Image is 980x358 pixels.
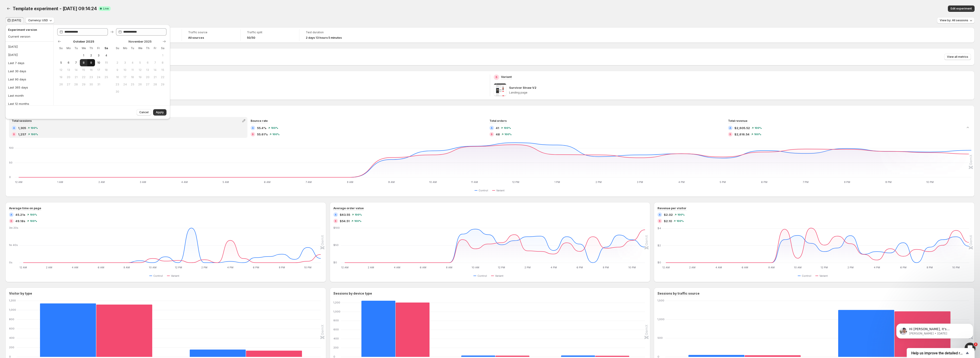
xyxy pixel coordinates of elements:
span: 100% [30,213,37,216]
iframe: Intercom notifications message [890,314,980,346]
text: 5 PM [720,180,726,184]
span: 16 [116,75,119,79]
button: Variant [491,273,505,279]
g: New: Control 1,142,Variant 1,118 [21,301,171,357]
button: Show next month, December 2025 [161,38,167,45]
button: Friday October 3 2025 [95,52,102,59]
div: Last 30 days [8,69,26,73]
p: Landing page [509,91,971,94]
text: 4 PM [678,180,685,184]
button: Monday October 13 2025 [65,66,72,74]
button: Thursday October 2 2025 [87,52,95,59]
div: Last 7 days [8,61,24,65]
span: 27 [146,83,149,86]
span: $63.55 [340,212,350,217]
button: Thursday November 6 2025 [144,59,151,66]
span: 17 [123,75,127,79]
div: Last 365 days [8,85,28,90]
button: Apply [153,109,166,115]
button: Saturday November 15 2025 [159,66,166,74]
span: 10 [97,61,101,65]
h2: A [729,127,731,129]
span: Variant [496,189,505,192]
th: Tuesday [129,45,136,52]
th: Sunday [114,45,121,52]
span: 45.21s [15,212,25,217]
a: Traffic split50/50 [247,30,293,40]
button: Current version [7,33,50,40]
span: We [138,46,142,50]
button: Wednesday October 15 2025 [80,66,87,74]
button: Wednesday November 26 2025 [136,81,144,88]
button: Wednesday November 5 2025 [136,59,144,66]
span: 100% [31,127,38,129]
text: 12 AM [15,180,22,184]
span: 41 [496,126,499,130]
button: Last month [7,92,52,99]
span: 3 [123,61,127,65]
span: 7 [153,61,157,65]
button: Thursday October 30 2025 [87,81,95,88]
span: 27 [66,83,70,86]
h2: B [729,133,731,136]
button: Sunday November 23 2025 [114,81,121,88]
text: 10 PM [926,180,934,184]
span: $2,616.54 [734,132,750,137]
span: Th [146,46,149,50]
button: Thursday November 13 2025 [144,66,151,74]
span: 100% [754,133,761,136]
button: Thursday November 20 2025 [144,74,151,81]
text: 7 AM [306,180,312,184]
span: Currency: USD [28,19,48,22]
h2: Experiment version [8,27,49,32]
button: View by: All sessions [937,17,975,24]
span: 9 [89,61,93,65]
button: Thursday October 23 2025 [87,74,95,81]
h2: B [252,133,254,136]
a: Test duration2 days 13 hours 5 minutes [306,30,352,40]
button: Currency: USD [26,17,54,24]
span: 11 [104,61,108,65]
button: Last 12 months [7,100,52,107]
span: We [82,46,85,50]
p: Variant [501,74,512,79]
button: Collapse chart [965,124,971,131]
span: 1 [82,54,85,57]
span: 23 [116,83,119,86]
g: Mobile: Control 1,244,Variant 1,204 [345,301,445,357]
span: 15 [82,68,85,72]
span: Sa [104,46,108,50]
span: 8 [82,61,85,65]
h2: A [491,127,493,129]
span: 21 [74,75,78,79]
button: Monday October 20 2025 [65,74,72,81]
text: 10 AM [429,180,437,184]
th: Wednesday [136,45,144,52]
button: Friday October 10 2025 [95,59,102,66]
button: Saturday October 25 2025 [102,74,110,81]
h4: All sources [188,36,204,40]
span: 55.61% [257,132,268,137]
g: Tablet: Control 30,Variant 28 [445,301,545,357]
span: 24 [123,83,127,86]
button: Saturday November 1 2025 [159,52,166,59]
span: Fr [153,46,157,50]
span: 7 [74,61,78,65]
text: 2 AM [98,180,105,184]
button: Friday November 7 2025 [151,59,159,66]
span: 6 [146,61,149,65]
span: 19 [138,75,142,79]
span: Control [479,189,488,192]
th: Monday [121,45,129,52]
button: Last 90 days [7,76,52,83]
text: 11 AM [471,180,478,184]
span: 1 [161,54,165,57]
button: Sunday November 9 2025 [114,66,121,74]
span: 2 [116,61,119,65]
span: Tu [131,46,134,50]
span: $2,605.52 [734,126,750,130]
span: 22 [161,75,165,79]
span: 14 [74,68,78,72]
span: 12 [138,68,142,72]
img: Profile image for Antony [10,14,17,21]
